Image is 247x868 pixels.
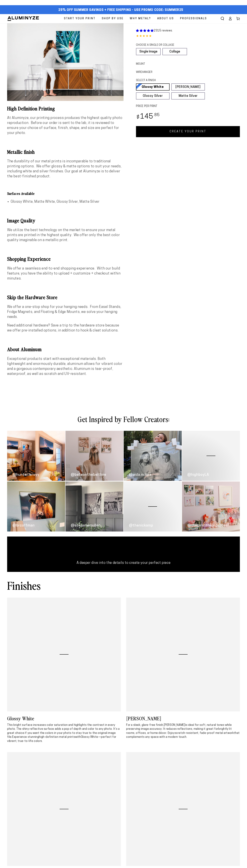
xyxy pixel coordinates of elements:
[171,92,205,99] a: Matte Silver
[7,294,57,300] b: Skip the Hardware Store
[175,732,234,735] strong: scratch-resistant, fade-proof metal artwork
[136,104,240,108] label: PRICE PER PRINT
[7,324,119,332] span: Need additional hardware? Save a trip to the hardware store because we offer pre-installed option...
[7,255,51,262] b: Shopping Experience
[99,14,126,23] a: Shop By Use
[136,126,240,137] a: CREATE YOUR PRINT
[7,105,55,112] b: High Definition Printing
[180,16,207,21] span: Professionals
[153,113,160,117] sup: .85
[7,578,41,592] h2: Finishes
[7,217,35,224] b: Image Quality
[7,23,123,101] media-gallery: Gallery Viewer
[16,414,231,424] h2: Get Inspired by Fellow Creators:
[136,43,184,47] legend: CHOOSE A SINGLE OR COLLAGE
[126,715,240,721] h3: [PERSON_NAME]
[127,14,154,23] a: Why Metal?
[137,115,140,120] span: $
[126,728,232,734] strong: brightly lit rooms, offices, or home décor
[130,16,151,21] span: Why Metal?
[7,357,122,376] span: Exceptional products start with exceptional materials. Both lightweight and enormously durable, a...
[136,62,142,66] legend: Mount
[39,736,75,739] strong: high-definition metal prints
[61,14,98,23] a: Start Your Print
[7,267,120,280] span: We offer a seamless end-to-end shopping experience. With our build feature, you have the ability ...
[25,560,222,565] p: A deeper dive into the details to create your perfect piece
[171,83,205,91] a: [PERSON_NAME]
[136,70,146,74] legend: WireHanger
[11,200,99,204] span: Glossy White, Matte White, Glossy Silver, Matte Silver
[58,8,183,12] span: 25% off Summer Savings + Free Shipping - Use Promo Code: SUMMER25
[7,191,35,196] b: Surfaces Available
[7,723,121,743] p: This bright surface increases color saturation and highlights the contrast in every photo. The sh...
[136,34,240,39] div: 4.85 out of 5.0 stars
[136,113,160,120] bdi: 145
[7,543,240,557] h2: Selection Guide
[7,160,122,178] span: The durability of our metal prints is incomparable to traditional printing options. We offer glos...
[102,16,123,21] span: Shop By Use
[136,79,197,83] legend: SELECT A FINISH
[7,228,120,242] span: We utilize the best technology on the market to ensure your metal prints are printed in the highe...
[7,148,35,155] b: Metallic finish
[7,715,121,721] h3: Glossy White
[162,48,187,55] a: Collage
[155,14,177,23] a: About Us
[136,92,170,99] a: Glossy Silver
[7,116,122,135] span: At Aluminyze, our printing process produces the highest quality photo reproduction. Before our or...
[126,723,240,739] p: For a sleek, glare-free finish, is ideal for soft, natural tones while preserving image accuracy....
[7,305,121,319] span: We offer a one-stop shop for your hanging needs. From Easel Stands, Fridge Magnets, and Floating ...
[136,83,170,91] a: Glossy White
[218,15,226,23] summary: Search our site
[81,736,98,739] strong: Glossy White
[7,346,42,352] b: About Aluminum
[64,16,95,21] span: Start Your Print
[7,16,39,21] img: Aluminyze
[177,14,210,23] a: Professionals
[164,724,185,727] strong: [PERSON_NAME]
[136,48,161,55] a: Single Image
[157,16,174,21] span: About Us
